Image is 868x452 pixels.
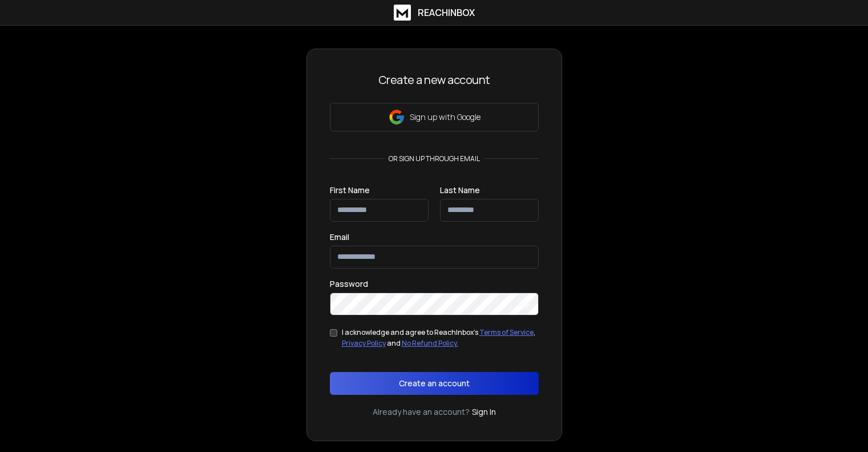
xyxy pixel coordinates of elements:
label: Email [330,233,349,241]
label: First Name [330,186,370,194]
label: Password [330,280,368,288]
a: No Refund Policy. [402,338,458,348]
button: Create an account [330,372,539,395]
label: Last Name [440,186,480,194]
button: Sign up with Google [330,103,539,131]
p: Already have an account? [373,406,470,418]
p: Sign up with Google [410,111,481,123]
a: Terms of Service [479,327,534,337]
a: ReachInbox [394,5,475,21]
a: Privacy Policy [342,338,386,348]
h3: Create a new account [330,72,539,88]
a: Sign In [472,406,496,418]
p: or sign up through email [384,154,485,163]
img: logo [394,5,411,21]
h1: ReachInbox [418,6,475,19]
div: I acknowledge and agree to ReachInbox's , and [342,327,539,349]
